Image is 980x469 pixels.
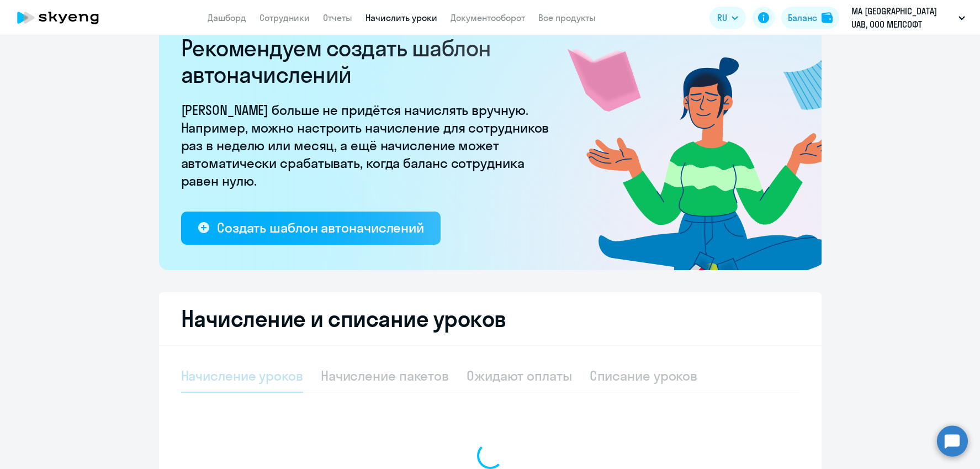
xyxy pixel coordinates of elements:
[217,219,424,236] div: Создать шаблон автоначислений
[846,4,971,31] button: MA [GEOGRAPHIC_DATA] UAB, ООО МЕЛСОФТ
[451,12,525,23] a: Документооборот
[208,12,246,23] a: Дашборд
[851,4,954,31] p: MA [GEOGRAPHIC_DATA] UAB, ООО МЕЛСОФТ
[181,35,557,88] h2: Рекомендуем создать шаблон автоначислений
[538,12,596,23] a: Все продукты
[259,12,310,23] a: Сотрудники
[788,11,817,24] div: Баланс
[781,7,839,29] button: Балансbalance
[709,7,746,29] button: RU
[181,101,557,189] p: [PERSON_NAME] больше не придётся начислять вручную. Например, можно настроить начисление для сотр...
[822,12,833,23] img: balance
[717,11,727,24] span: RU
[323,12,352,23] a: Отчеты
[365,12,437,23] a: Начислить уроки
[181,212,441,245] button: Создать шаблон автоначислений
[181,305,799,332] h2: Начисление и списание уроков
